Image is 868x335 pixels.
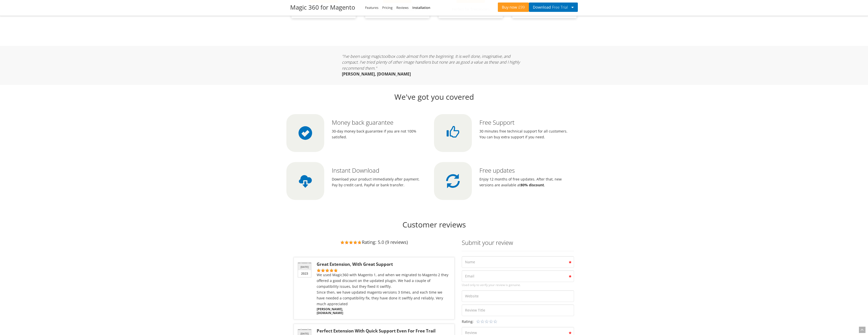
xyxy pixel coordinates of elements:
[479,119,570,126] h3: Free Support
[332,119,423,126] h3: Money back guarantee
[290,220,578,229] h2: Customer reviews
[479,176,570,188] p: Enjoy 12 months of free updates. After that, new versions are available at .
[479,128,570,140] p: 30 minutes free technical support for all customers. You can buy extra support if you need.
[332,167,423,174] h3: Instant Download
[476,319,485,324] a: Not good
[332,176,423,188] p: Download your product immediately after payment. Pay by credit card, PayPal or bank transfer.
[290,4,355,11] h2: Magic 360 for Magento
[462,319,474,324] label: Rating:
[462,270,574,282] input: Email
[462,239,574,246] h3: Submit your review
[517,5,525,9] span: £99
[364,92,504,101] h2: We've got you covered
[412,5,430,10] a: Installation
[332,128,423,140] p: 30-day money back guarantee if you are not 100% satisfied.
[529,3,578,12] button: DownloadFree Trial
[462,304,574,316] input: Review Title
[317,261,450,267] div: Great Extension, with great support
[317,307,450,315] p: [PERSON_NAME],
[462,256,574,268] input: Name
[396,5,409,10] a: Reviews
[317,272,450,307] div: We used Magic360 with Magento 1, and when we migrated to Magento 2 they offered a good discount o...
[476,319,480,324] a: Terrible
[317,311,450,315] span: [DOMAIN_NAME]
[365,5,378,10] a: Features
[342,54,520,71] i: "I've been using magictoolbox code almost from the beginning. It is well done, imaginative, and c...
[498,3,529,12] a: Buy now£99
[298,263,311,270] span: [DATE]
[462,290,574,302] input: Website
[342,71,411,77] strong: [PERSON_NAME], [DOMAIN_NAME]
[479,167,570,174] h3: Free updates
[551,5,568,9] span: Free Trial
[521,183,544,187] strong: 80% discount
[462,282,574,288] span: Used only to verify your review is genuine.
[382,5,393,10] a: Pricing
[294,234,454,250] div: Rating: 5.0 (9 reviews)
[298,270,311,277] span: 2023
